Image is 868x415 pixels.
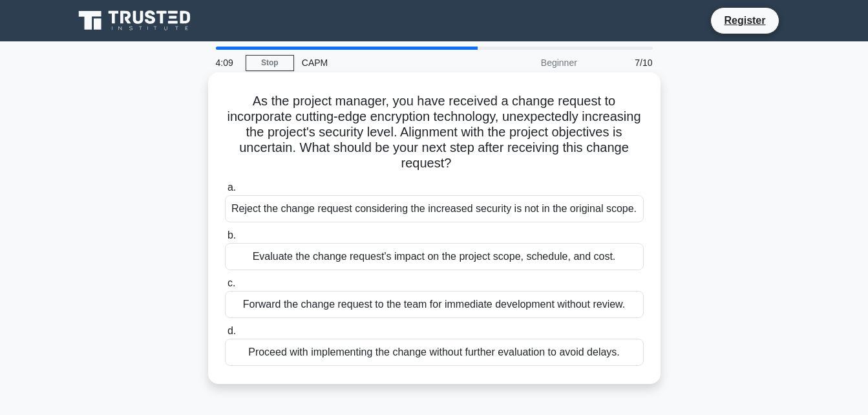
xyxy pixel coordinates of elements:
[585,50,661,76] div: 7/10
[228,277,235,288] span: c.
[225,195,644,222] div: Reject the change request considering the increased security is not in the original scope.
[224,93,645,172] h5: As the project manager, you have received a change request to incorporate cutting-edge encryption...
[225,291,644,318] div: Forward the change request to the team for immediate development without review.
[228,325,236,336] span: d.
[225,243,644,270] div: Evaluate the change request's impact on the project scope, schedule, and cost.
[294,50,472,76] div: CAPM
[225,339,644,366] div: Proceed with implementing the change without further evaluation to avoid delays.
[228,229,236,240] span: b.
[716,12,773,28] a: Register
[246,55,294,71] a: Stop
[208,50,246,76] div: 4:09
[228,182,236,193] span: a.
[472,50,585,76] div: Beginner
